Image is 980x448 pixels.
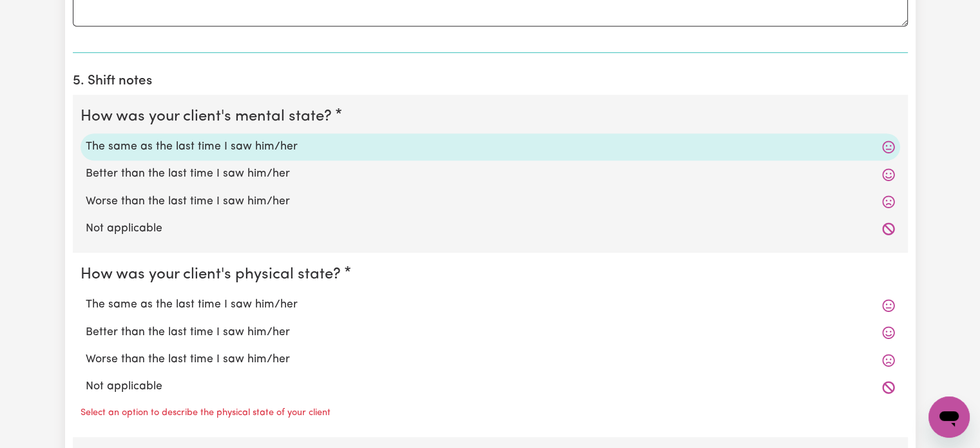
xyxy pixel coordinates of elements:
[86,378,895,395] label: Not applicable
[86,297,895,313] label: The same as the last time I saw him/her
[928,396,970,438] iframe: Button to launch messaging window
[81,263,346,286] legend: How was your client's physical state?
[86,351,895,368] label: Worse than the last time I saw him/her
[86,193,895,210] label: Worse than the last time I saw him/her
[81,105,337,128] legend: How was your client's mental state?
[86,220,895,237] label: Not applicable
[81,406,331,420] p: Select an option to describe the physical state of your client
[86,324,895,341] label: Better than the last time I saw him/her
[86,139,895,155] label: The same as the last time I saw him/her
[73,73,908,90] h2: 5. Shift notes
[86,166,895,182] label: Better than the last time I saw him/her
